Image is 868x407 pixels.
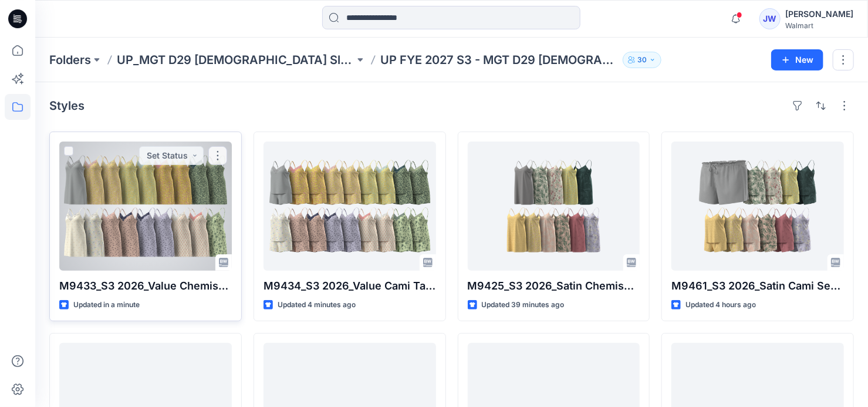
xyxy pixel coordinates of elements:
[759,8,781,29] div: JW
[49,52,91,68] a: Folders
[785,21,853,30] div: Walmart
[671,142,844,271] a: M9461_S3 2026_Satin Cami Set Opt 3_Midpoint
[59,142,232,271] a: M9433_S3 2026_Value Chemise_Midpoint
[380,52,618,68] p: UP FYE 2027 S3 - MGT D29 [DEMOGRAPHIC_DATA] Sleepwear
[117,52,354,68] a: UP_MGT D29 [DEMOGRAPHIC_DATA] Sleep
[278,299,356,311] p: Updated 4 minutes ago
[771,49,823,70] button: New
[264,142,436,271] a: M9434_S3 2026_Value Cami Tap_Midpoint
[671,278,844,294] p: M9461_S3 2026_Satin Cami Set Opt 3_Midpoint
[623,52,661,68] button: 30
[264,278,436,294] p: M9434_S3 2026_Value Cami Tap_Midpoint
[785,7,853,21] div: [PERSON_NAME]
[49,99,85,113] h4: Styles
[73,299,140,311] p: Updated in a minute
[482,299,565,311] p: Updated 39 minutes ago
[468,278,640,294] p: M9425_S3 2026_Satin Chemise Opt 3_Midpoint
[637,53,647,66] p: 30
[59,278,232,294] p: M9433_S3 2026_Value Chemise_Midpoint
[685,299,756,311] p: Updated 4 hours ago
[468,142,640,271] a: M9425_S3 2026_Satin Chemise Opt 3_Midpoint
